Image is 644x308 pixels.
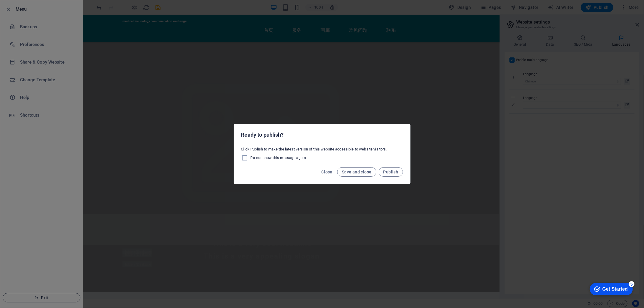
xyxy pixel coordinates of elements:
button: Close [319,167,335,177]
div: Get Started 5 items remaining, 0% complete [5,3,48,15]
span: Publish [383,170,398,174]
div: Click Publish to make the latest version of this website accessible to website visitors. [234,144,410,164]
span: Save and close [342,170,372,174]
span: Do not show this message again [251,155,306,160]
span: Close [321,170,332,174]
button: Publish [379,167,403,177]
div: Get Started [17,6,43,12]
h2: Ready to publish? [241,131,403,138]
button: Save and close [337,167,376,177]
div: 5 [44,1,49,7]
